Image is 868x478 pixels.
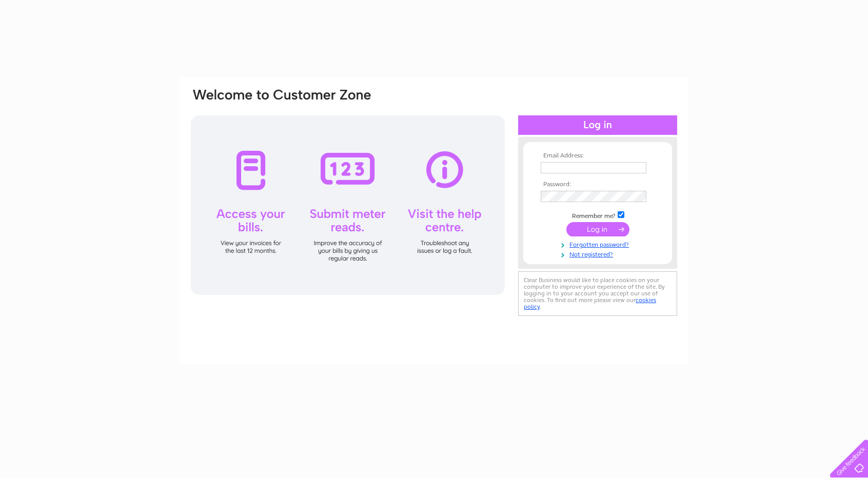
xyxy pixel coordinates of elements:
[538,181,657,188] th: Password:
[538,152,657,160] th: Email Address:
[541,249,657,258] a: Not registered?
[566,222,629,236] input: Submit
[524,296,656,310] a: cookies policy
[541,239,657,249] a: Forgotten password?
[518,271,677,316] div: Clear Business would like to place cookies on your computer to improve your experience of the sit...
[538,210,657,220] td: Remember me?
